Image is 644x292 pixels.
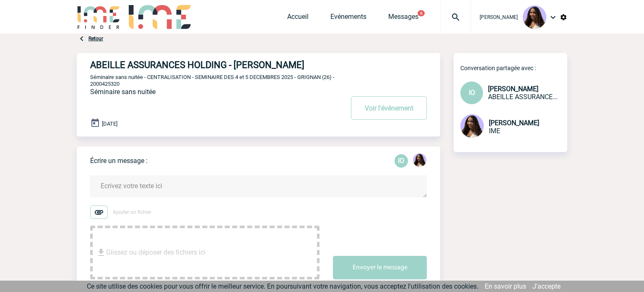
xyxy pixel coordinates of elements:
[106,231,205,274] span: Glissez ou déposer des fichiers ici
[351,96,427,120] button: Voir l'événement
[480,14,518,20] span: [PERSON_NAME]
[77,5,120,29] img: IME-Finder
[96,247,106,258] img: file_download.svg
[102,121,117,127] span: [DATE]
[388,13,418,24] a: Messages
[532,282,561,290] a: J'accepte
[333,256,427,279] button: Envoyer le message
[287,13,309,24] a: Accueil
[489,127,500,135] span: IME
[460,114,484,138] img: 131234-0.jpg
[485,282,526,290] a: En savoir plus
[488,85,538,93] span: [PERSON_NAME]
[413,153,426,167] img: 131234-0.jpg
[469,89,475,97] span: IO
[88,36,103,42] a: Retour
[90,88,156,96] span: Séminaire sans nuitée
[489,119,539,127] span: [PERSON_NAME]
[90,74,335,87] span: Séminaire sans nuitée - CENTRALISATION - SEMINAIRE DES 4 et 5 DECEMBRES 2025 - GRIGNAN (26) - 200...
[90,60,319,70] h4: ABEILLE ASSURANCES HOLDING - [PERSON_NAME]
[418,10,425,16] button: 6
[523,5,546,29] img: 131234-0.jpg
[395,154,408,168] p: IO
[395,154,408,168] div: Isabelle OTTAVIANI
[330,13,366,24] a: Evénements
[460,65,567,71] p: Conversation partagée avec :
[90,157,148,165] p: Écrire un message :
[488,93,558,101] span: ABEILLE ASSURANCES HOLDING
[113,209,151,215] span: Ajouter un fichier
[87,282,478,290] span: Ce site utilise des cookies pour vous offrir le meilleur service. En poursuivant votre navigation...
[413,153,426,168] div: Jessica NETO BOGALHO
